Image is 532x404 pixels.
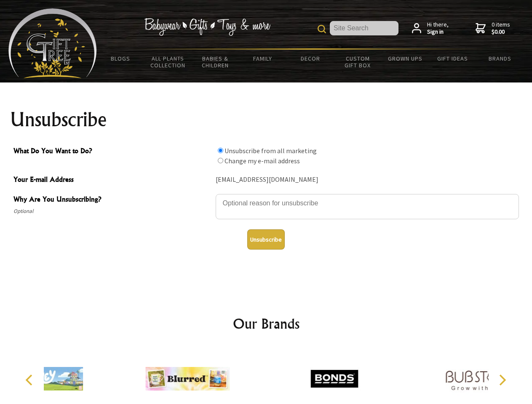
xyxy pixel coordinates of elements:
div: [EMAIL_ADDRESS][DOMAIN_NAME] [216,173,519,186]
span: Optional [13,206,211,216]
a: Babies & Children [192,50,239,74]
input: What Do You Want to Do? [218,148,223,153]
span: Your E-mail Address [13,174,211,186]
a: Hi there,Sign in [412,21,449,36]
img: product search [318,25,326,33]
label: Unsubscribe from all marketing [225,146,317,155]
span: 0 items [492,21,510,36]
span: What Do You Want to Do? [13,146,211,158]
input: Site Search [330,21,398,35]
a: 0 items$0.00 [476,21,510,36]
a: Brands [476,50,524,67]
a: Decor [286,50,334,67]
a: Gift Ideas [429,50,476,67]
strong: $0.00 [492,28,510,36]
img: Babyware - Gifts - Toys and more... [8,8,97,78]
textarea: Why Are You Unsubscribing? [216,194,519,219]
h2: Our Brands [17,314,516,334]
span: Why Are You Unsubscribing? [13,194,211,206]
span: Hi there, [427,21,449,36]
button: Previous [21,371,40,389]
a: BLOGS [97,50,144,67]
a: All Plants Collection [144,50,192,74]
strong: Sign in [427,28,449,36]
a: Custom Gift Box [334,50,382,74]
a: Family [239,50,287,67]
label: Change my e-mail address [225,157,300,165]
button: Unsubscribe [247,229,285,250]
img: Babywear - Gifts - Toys & more [144,18,270,36]
input: What Do You Want to Do? [218,158,223,163]
h1: Unsubscribe [10,109,522,130]
a: Grown Ups [381,50,429,67]
button: Next [493,371,511,389]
